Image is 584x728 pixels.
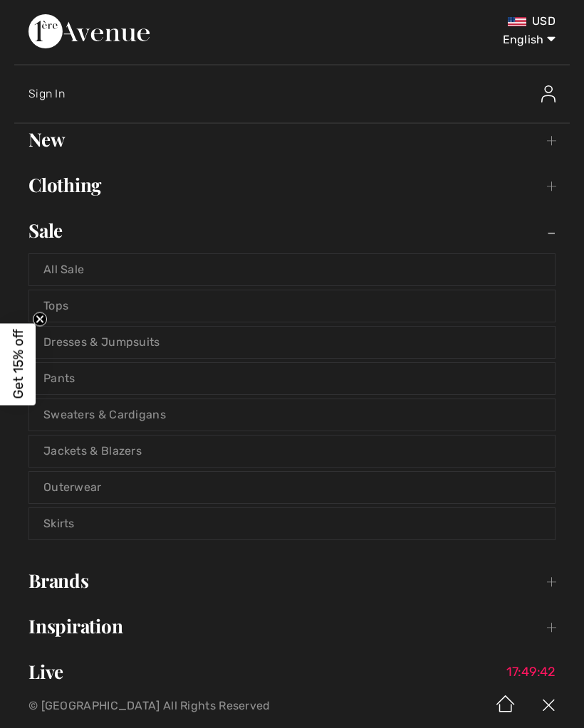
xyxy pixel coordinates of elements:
a: Clothing [14,169,570,201]
a: Pants [29,363,555,394]
a: Inspiration [14,611,570,642]
span: Sign In [28,87,65,100]
a: Tops [29,290,555,322]
div: USD [345,14,556,28]
a: Dresses & Jumpsuits [29,327,555,358]
img: Sign In [541,85,556,102]
a: Skirts [29,508,555,539]
a: All Sale [29,254,555,285]
a: New [14,124,570,155]
img: Home [484,684,527,728]
span: Get 15% off [10,329,26,399]
span: 17:49:42 [506,665,563,679]
p: © [GEOGRAPHIC_DATA] All Rights Reserved [28,701,344,711]
a: Outerwear [29,472,555,503]
a: Brands [14,565,570,596]
a: Live [14,656,570,687]
img: X [527,684,570,728]
a: Sale [14,215,570,246]
a: Jackets & Blazers [29,436,555,467]
button: Close teaser [33,312,47,326]
img: 1ère Avenue [28,14,150,48]
a: Sweaters & Cardigans [29,399,555,431]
